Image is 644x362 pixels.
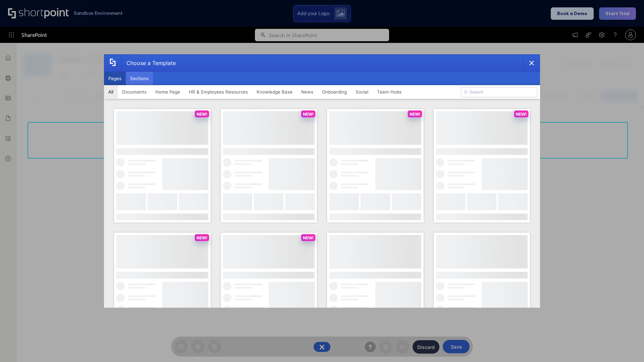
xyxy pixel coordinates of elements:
[516,112,527,117] p: NEW!
[373,85,406,99] button: Team Hubs
[197,235,207,240] p: NEW!
[126,72,153,85] button: Sections
[303,235,314,240] p: NEW!
[297,85,318,99] button: News
[151,85,184,99] button: Home Page
[351,85,373,99] button: Social
[184,85,252,99] button: HR & Employees Resources
[318,85,351,99] button: Onboarding
[121,55,176,71] div: Choose a Template
[197,112,207,117] p: NEW!
[118,85,151,99] button: Documents
[104,72,126,85] button: Pages
[461,87,537,97] input: Search
[104,85,118,99] button: All
[303,112,314,117] p: NEW!
[523,284,644,362] iframe: Chat Widget
[410,112,420,117] p: NEW!
[252,85,297,99] button: Knowledge Base
[104,54,540,308] div: template selector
